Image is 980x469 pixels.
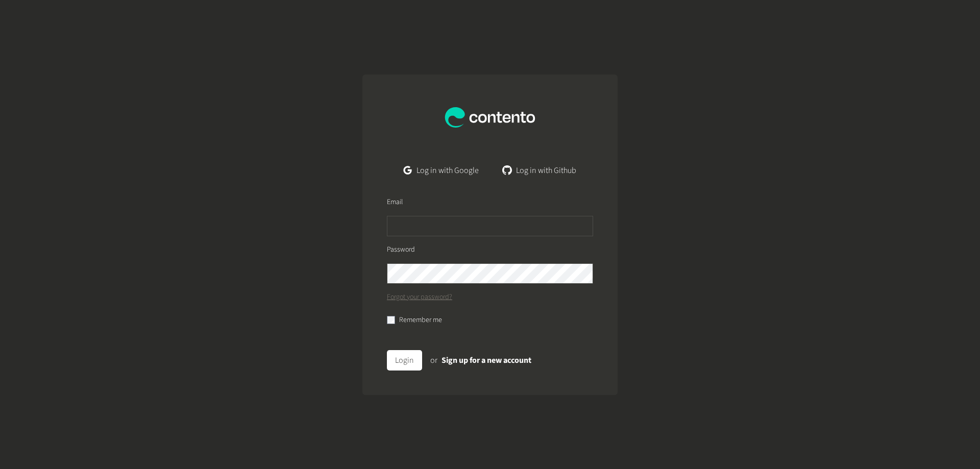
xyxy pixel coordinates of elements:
[399,315,442,326] label: Remember me
[430,355,437,366] span: or
[442,355,531,366] a: Sign up for a new account
[396,160,487,181] a: Log in with Google
[387,292,452,303] a: Forgot your password?
[495,160,584,181] a: Log in with Github
[387,350,422,371] button: Login
[387,244,415,255] label: Password
[387,197,403,208] label: Email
